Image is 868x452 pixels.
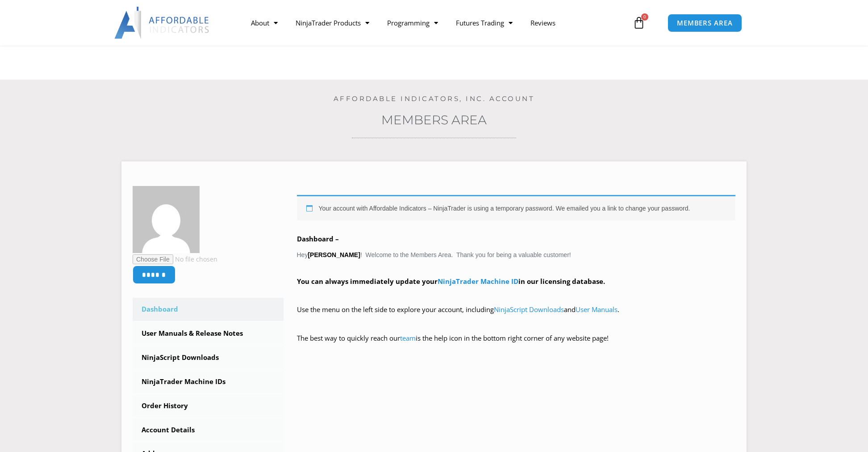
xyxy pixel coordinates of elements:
[242,13,287,33] a: About
[308,251,360,258] strong: [PERSON_NAME]
[522,13,564,33] a: Reviews
[297,234,339,243] b: Dashboard –
[297,195,736,220] div: Your account with Affordable Indicators – NinjaTrader is using a temporary password. We emailed y...
[242,13,630,33] nav: Menu
[297,195,736,357] div: Hey ! Welcome to the Members Area. Thank you for being a valuable customer!
[133,418,284,442] a: Account Details
[287,13,378,33] a: NinjaTrader Products
[334,94,535,103] a: Affordable Indicators, Inc. Account
[133,298,284,321] a: Dashboard
[576,305,618,314] a: User Manuals
[641,13,648,21] span: 0
[447,13,522,33] a: Futures Trading
[400,334,416,342] a: team
[381,112,487,127] a: Members Area
[133,186,200,253] img: 0f9cbed3e1304da38d6fa3b8c6a0ee6ec555c028aef74450e444112f312f15a2
[297,304,736,329] p: Use the menu on the left side to explore your account, including and .
[619,10,659,36] a: 0
[668,14,742,32] a: MEMBERS AREA
[133,322,284,345] a: User Manuals & Release Notes
[114,7,210,39] img: LogoAI | Affordable Indicators – NinjaTrader
[133,346,284,369] a: NinjaScript Downloads
[677,20,733,26] span: MEMBERS AREA
[378,13,447,33] a: Programming
[133,394,284,418] a: Order History
[133,370,284,393] a: NinjaTrader Machine IDs
[494,305,564,314] a: NinjaScript Downloads
[297,277,605,286] strong: You can always immediately update your in our licensing database.
[297,332,736,357] p: The best way to quickly reach our is the help icon in the bottom right corner of any website page!
[438,277,518,286] a: NinjaTrader Machine ID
